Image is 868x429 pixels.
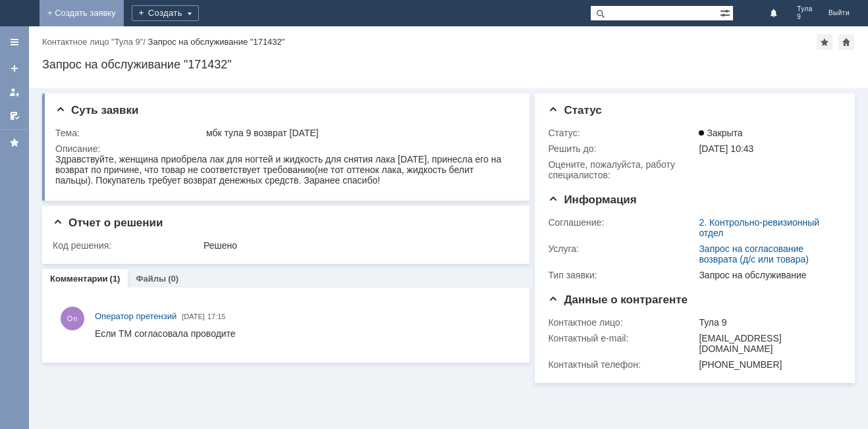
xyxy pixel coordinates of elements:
[50,274,108,284] a: Комментарии
[797,13,813,21] span: 9
[699,333,836,354] div: [EMAIL_ADDRESS][DOMAIN_NAME]
[203,240,512,251] div: Решено
[4,58,25,79] a: Создать заявку
[53,216,163,229] span: Отчет о решении
[148,37,285,47] div: Запрос на обслуживание "171432"
[817,34,832,50] div: Добавить в избранное
[136,274,166,284] a: Файлы
[548,128,696,138] div: Статус:
[699,243,809,265] a: Запрос на согласование возврата (д/с или товара)
[699,317,836,328] div: Тула 9
[206,128,512,138] div: мбк тула 9 возврат [DATE]
[548,159,696,180] div: Oцените, пожалуйста, работу специалистов:
[168,274,178,284] div: (0)
[95,311,176,321] span: Оператор претензий
[55,143,514,154] div: Описание:
[110,274,121,284] div: (1)
[548,359,696,370] div: Контактный телефон:
[699,128,742,138] span: Закрыта
[4,82,25,103] a: Мои заявки
[699,270,836,280] div: Запрос на обслуживание
[42,58,855,71] div: Запрос на обслуживание "171432"
[699,217,819,238] a: 2. Контрольно-ревизионный отдел
[548,217,696,228] div: Соглашение:
[42,37,148,47] div: /
[838,34,854,50] div: Сделать домашней страницей
[548,193,636,206] span: Информация
[797,5,813,13] span: Тула
[53,240,201,251] div: Код решения:
[699,359,836,370] div: [PHONE_NUMBER]
[55,128,203,138] div: Тема:
[132,5,199,21] div: Создать
[548,317,696,328] div: Контактное лицо:
[548,270,696,280] div: Тип заявки:
[95,310,176,323] a: Оператор претензий
[42,37,143,47] a: Контактное лицо "Тула 9"
[699,143,753,154] span: [DATE] 10:43
[548,333,696,343] div: Контактный e-mail:
[720,6,733,18] span: Расширенный поиск
[55,104,138,116] span: Суть заявки
[4,105,25,126] a: Мои согласования
[548,243,696,254] div: Услуга:
[207,313,226,320] span: 17:15
[548,293,688,306] span: Данные о контрагенте
[548,104,601,116] span: Статус
[182,313,205,320] span: [DATE]
[548,143,696,154] div: Решить до:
